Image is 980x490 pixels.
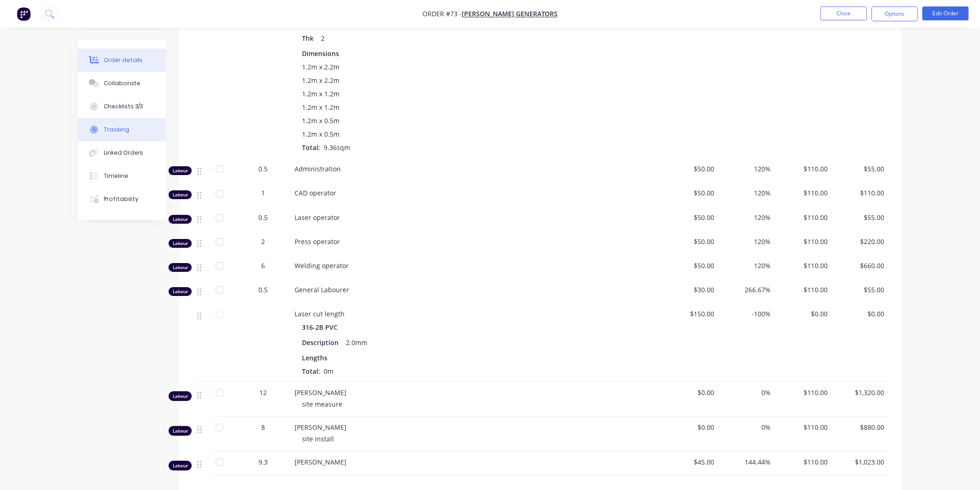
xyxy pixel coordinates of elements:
[836,285,885,295] span: $55.00
[836,261,885,270] span: $660.00
[78,188,166,211] button: Profitability
[295,188,336,197] span: CAD operator
[302,400,342,408] span: site measure
[665,213,715,222] span: $50.00
[295,164,341,173] span: Administration
[169,239,192,248] div: Labour
[261,188,265,198] span: 1
[821,6,867,20] button: Close
[665,422,715,432] span: $0.00
[422,10,462,19] span: Order #73 -
[665,309,715,319] span: $150.00
[923,6,969,20] button: Edit Order
[104,149,144,157] div: Linked Orders
[258,457,268,467] span: 9.3
[261,237,265,246] span: 2
[779,237,828,246] span: $110.00
[779,213,828,222] span: $110.00
[836,457,885,467] span: $1,023.00
[302,31,317,45] div: Thk
[872,6,918,21] button: Options
[779,422,828,432] span: $110.00
[104,102,144,111] div: Checklists 3/3
[779,188,828,198] span: $110.00
[836,213,885,222] span: $55.00
[317,31,328,45] div: 2
[779,261,828,270] span: $110.00
[295,285,349,294] span: General Labourer
[722,213,772,222] span: 120%
[261,261,265,270] span: 6
[104,126,129,134] div: Tracking
[104,195,138,203] div: Profitability
[665,164,715,174] span: $50.00
[302,320,341,334] div: 316-2B PVC
[295,261,349,270] span: Welding operator
[665,285,715,295] span: $30.00
[836,309,885,319] span: $0.00
[78,95,166,118] button: Checklists 3/3
[779,285,828,295] span: $110.00
[836,237,885,246] span: $220.00
[258,213,268,222] span: 0.5
[722,309,772,319] span: -100%
[169,190,192,199] div: Labour
[665,237,715,246] span: $50.00
[169,391,192,401] div: Labour
[258,285,268,295] span: 0.5
[302,336,342,349] div: Description
[779,457,828,467] span: $110.00
[295,388,346,397] span: [PERSON_NAME]
[779,164,828,174] span: $110.00
[259,388,267,397] span: 12
[169,461,192,471] div: Labour
[779,388,828,397] span: $110.00
[261,422,265,432] span: 8
[169,215,192,224] div: Labour
[722,237,772,246] span: 120%
[258,164,268,174] span: 0.5
[302,62,339,72] span: 1.2m x 2.2m
[78,118,166,141] button: Tracking
[302,143,320,152] span: Total:
[722,457,772,467] span: 144.44%
[78,141,166,164] button: Linked Orders
[665,388,715,397] span: $0.00
[722,388,772,397] span: 0%
[295,458,346,466] span: [PERSON_NAME]
[722,261,772,270] span: 120%
[320,367,337,376] span: 0m
[295,309,345,318] span: Laser cut length
[665,261,715,270] span: $50.00
[302,129,339,139] span: 1.2m x 0.5m
[722,188,772,198] span: 120%
[302,353,327,363] span: Lengths
[462,10,558,19] a: [PERSON_NAME] generators
[302,89,339,99] span: 1.2m x 1.2m
[836,422,885,432] span: $880.00
[104,172,128,180] div: Timeline
[302,102,339,112] span: 1.2m x 1.2m
[295,213,340,222] span: Laser operator
[295,423,346,432] span: [PERSON_NAME]
[169,263,192,272] div: Labour
[104,79,140,88] div: Collaborate
[665,457,715,467] span: $45.00
[722,422,772,432] span: 0%
[295,237,340,246] span: Press operator
[302,49,339,58] span: Dimensions
[169,166,192,175] div: Labour
[722,285,772,295] span: 266.67%
[302,75,339,85] span: 1.2m x 2.2m
[779,309,828,319] span: $0.00
[722,164,772,174] span: 120%
[78,49,166,72] button: Order details
[342,336,371,349] div: 2.0mm
[78,164,166,188] button: Timeline
[169,287,192,296] div: Labour
[78,72,166,95] button: Collaborate
[665,188,715,198] span: $50.00
[104,56,143,64] div: Order details
[836,188,885,198] span: $110.00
